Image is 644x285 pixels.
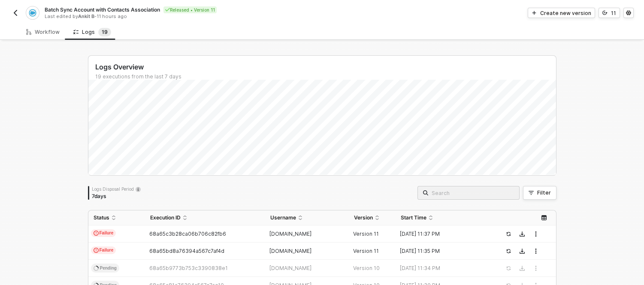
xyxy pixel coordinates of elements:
[91,229,116,237] span: Failure
[73,28,111,36] div: Logs
[432,188,514,198] input: Search
[599,8,620,18] button: 11
[94,231,99,236] span: icon-exclamation
[98,28,111,36] sup: 19
[523,186,556,200] button: Filter
[45,13,321,20] div: Last edited by - 11 hours ago
[270,214,296,221] span: Username
[95,73,556,80] div: 19 executions from the last 7 days
[532,10,537,15] span: icon-play
[396,265,489,272] div: [DATE] 11:34 PM
[401,214,426,221] span: Start Time
[506,249,511,254] span: icon-success-page
[506,231,511,237] span: icon-success-page
[149,265,228,271] span: 68a65b9773b753c3390838e1
[353,248,379,254] span: Version 11
[265,210,349,225] th: Username
[163,6,217,13] div: Released • Version 11
[353,265,380,271] span: Version 10
[269,231,311,237] span: [DOMAIN_NAME]
[45,6,160,13] span: Batch Sync Account with Contacts Association
[145,210,265,225] th: Execution ID
[92,193,141,200] div: 7 days
[94,214,109,221] span: Status
[92,186,141,192] div: Logs Disposal Period
[91,264,119,273] span: Pending
[353,231,379,237] span: Version 11
[149,231,226,237] span: 68a65c3b28ca06b706c82fb6
[520,249,525,254] span: icon-download
[78,13,94,19] span: Ankit B
[349,210,396,225] th: Version
[104,29,108,35] span: 9
[12,9,19,16] img: back
[26,29,60,36] div: Workflow
[10,8,21,18] button: back
[528,8,595,18] button: Create new version
[541,215,547,220] span: icon-table
[537,189,551,196] div: Filter
[269,265,311,271] span: [DOMAIN_NAME]
[102,29,104,35] span: 1
[396,210,496,225] th: Start Time
[626,10,631,15] span: icon-settings
[94,248,99,253] span: icon-exclamation
[150,214,181,221] span: Execution ID
[149,248,224,254] span: 68a65bd8a76394a567c7af4d
[540,9,591,17] div: Create new version
[354,214,373,221] span: Version
[520,231,525,237] span: icon-download
[611,9,616,17] div: 11
[269,248,311,254] span: [DOMAIN_NAME]
[396,248,489,255] div: [DATE] 11:35 PM
[29,9,36,17] img: integration-icon
[602,10,608,15] span: icon-versioning
[94,264,99,271] span: icon-spinner
[95,63,556,72] div: Logs Overview
[91,246,116,254] span: Failure
[396,231,489,237] div: [DATE] 11:37 PM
